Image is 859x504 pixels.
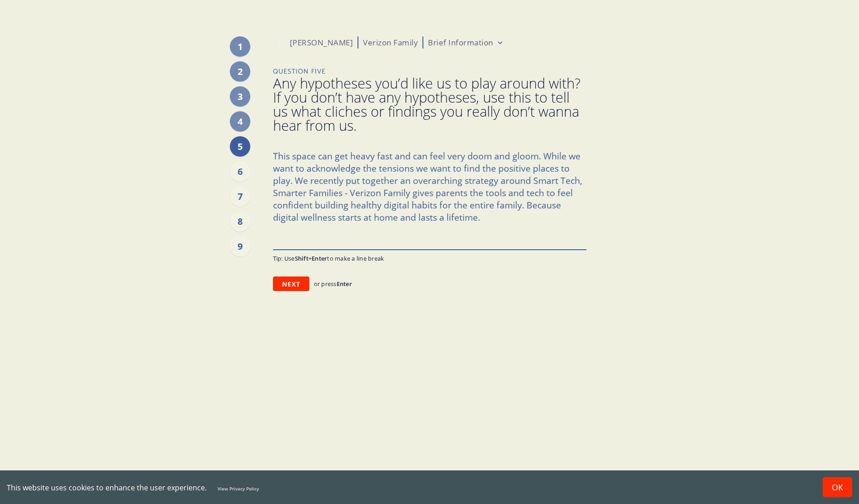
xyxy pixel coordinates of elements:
a: View Privacy Policy [218,485,259,492]
div: 2 [230,61,250,82]
p: Tip: Use + to make a line break [273,254,586,262]
p: Verizon Family [363,37,418,48]
svg: Jody Benjamin [273,36,285,49]
p: Brief Information [428,37,493,48]
p: [PERSON_NAME] [290,37,353,48]
span: Shift [295,254,308,262]
div: 3 [230,86,250,107]
span: Any hypotheses you’d like us to play around with? If you don’t have any hypotheses, use this to t... [273,76,586,133]
button: Accept cookies [823,477,852,497]
div: 4 [230,111,250,132]
span: Enter [337,280,352,288]
div: 1 [230,36,250,57]
div: J [273,36,285,49]
button: Next [273,277,309,291]
div: 9 [230,236,250,257]
div: 5 [230,136,250,157]
span: Enter [312,254,327,262]
p: or press [314,280,352,288]
div: 6 [230,161,250,182]
div: 8 [230,211,250,232]
p: Question Five [273,67,586,76]
button: Brief Information [428,37,505,48]
div: 7 [230,186,250,207]
div: This website uses cookies to enhance the user experience. [7,483,809,493]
